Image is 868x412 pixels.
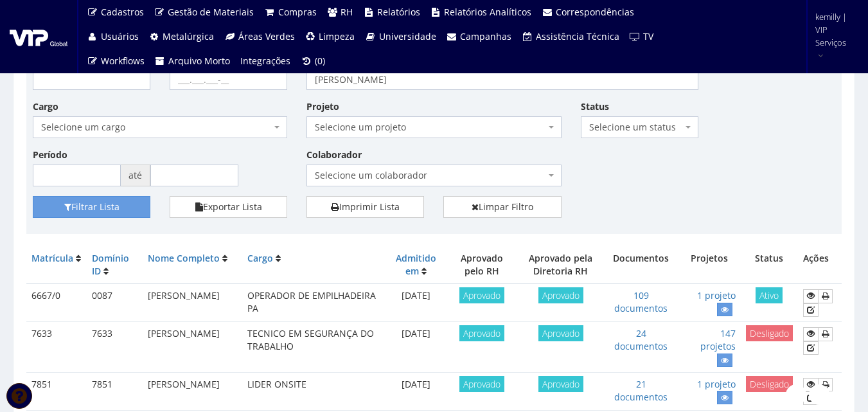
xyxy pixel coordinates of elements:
[624,24,659,49] a: TV
[148,252,220,264] a: Nome Completo
[26,283,87,322] td: 6667/0
[33,196,150,218] button: Filtrar Lista
[168,6,254,18] span: Gestão de Materiais
[385,283,447,322] td: [DATE]
[101,55,145,67] span: Workflows
[306,100,339,113] label: Projeto
[242,372,385,410] td: LIDER ONSITE
[460,30,511,42] span: Campanhas
[443,196,561,218] a: Limpar Filtro
[41,121,271,134] span: Selecione um cargo
[306,165,561,186] span: Selecione um colaborador
[697,378,736,390] a: 1 projeto
[170,196,287,218] button: Exportar Lista
[360,24,441,49] a: Universidade
[33,100,58,113] label: Cargo
[459,287,504,303] span: Aprovado
[444,6,531,18] span: Relatórios Analíticos
[536,30,619,42] span: Assistência Técnica
[315,169,545,182] span: Selecione um colaborador
[242,322,385,372] td: TECNICO EM SEGURANÇA DO TRABALHO
[247,252,273,264] a: Cargo
[815,10,851,49] span: kemilly | VIP Serviços
[447,247,517,283] th: Aprovado pelo RH
[168,55,230,67] span: Arquivo Morto
[10,27,67,46] img: logo
[278,6,317,18] span: Compras
[746,325,793,341] span: Desligado
[143,322,242,372] td: [PERSON_NAME]
[677,247,741,283] th: Projetos
[379,30,436,42] span: Universidade
[26,372,87,410] td: 7851
[459,376,504,392] span: Aprovado
[87,372,143,410] td: 7851
[614,378,668,403] a: 21 documentos
[643,30,653,42] span: TV
[92,252,129,277] a: Domínio ID
[242,283,385,322] td: OPERADOR DE EMPILHADEIRA PA
[240,55,290,67] span: Integrações
[296,49,330,73] a: (0)
[396,252,436,277] a: Admitido em
[589,121,682,134] span: Selecione um status
[144,24,220,49] a: Metalúrgica
[101,6,144,18] span: Cadastros
[581,100,609,113] label: Status
[538,287,583,303] span: Aprovado
[459,325,504,341] span: Aprovado
[315,55,325,67] span: (0)
[517,24,624,49] a: Assistência Técnica
[556,6,634,18] span: Correspondências
[82,49,150,73] a: Workflows
[385,372,447,410] td: [DATE]
[300,24,360,49] a: Limpeza
[87,283,143,322] td: 0087
[741,247,798,283] th: Status
[341,6,353,18] span: RH
[700,327,736,352] a: 147 projetos
[697,289,736,301] a: 1 projeto
[306,148,362,161] label: Colaborador
[170,68,287,90] input: ___.___.___-__
[605,247,677,283] th: Documentos
[385,322,447,372] td: [DATE]
[143,283,242,322] td: [PERSON_NAME]
[377,6,420,18] span: Relatórios
[746,376,793,392] span: Desligado
[306,196,424,218] a: Imprimir Lista
[121,165,150,186] span: até
[143,372,242,410] td: [PERSON_NAME]
[33,148,67,161] label: Período
[150,49,236,73] a: Arquivo Morto
[756,287,783,303] span: Ativo
[87,322,143,372] td: 7633
[517,247,604,283] th: Aprovado pela Diretoria RH
[163,30,214,42] span: Metalúrgica
[238,30,295,42] span: Áreas Verdes
[319,30,355,42] span: Limpeza
[82,24,144,49] a: Usuários
[581,116,698,138] span: Selecione um status
[306,116,561,138] span: Selecione um projeto
[33,116,287,138] span: Selecione um cargo
[538,376,583,392] span: Aprovado
[441,24,517,49] a: Campanhas
[101,30,139,42] span: Usuários
[798,247,842,283] th: Ações
[219,24,300,49] a: Áreas Verdes
[614,289,668,314] a: 109 documentos
[315,121,545,134] span: Selecione um projeto
[31,252,73,264] a: Matrícula
[235,49,296,73] a: Integrações
[26,322,87,372] td: 7633
[538,325,583,341] span: Aprovado
[614,327,668,352] a: 24 documentos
